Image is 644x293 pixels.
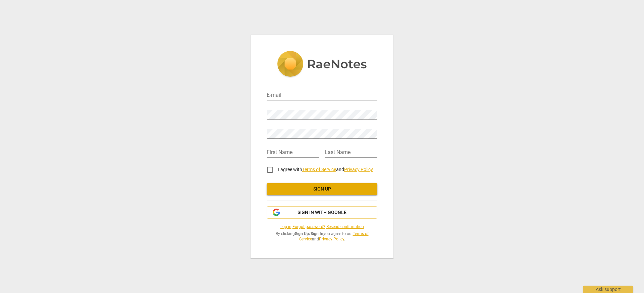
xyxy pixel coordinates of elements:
[583,286,633,293] div: Ask support
[277,51,367,78] img: 5ac2273c67554f335776073100b6d88f.svg
[326,224,364,229] a: Resend confirmation
[280,224,291,229] a: Log in
[311,231,323,236] b: Sign In
[295,231,309,236] b: Sign Up
[319,237,344,241] a: Privacy Policy
[302,167,336,172] a: Terms of Service
[292,224,325,229] a: Forgot password?
[267,224,377,230] span: | |
[267,206,377,219] button: Sign in with Google
[267,231,377,242] span: By clicking / you agree to our and .
[267,183,377,195] button: Sign up
[278,167,373,172] span: I agree with and
[344,167,373,172] a: Privacy Policy
[299,231,369,242] a: Terms of Service
[272,186,372,193] span: Sign up
[298,209,346,216] span: Sign in with Google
